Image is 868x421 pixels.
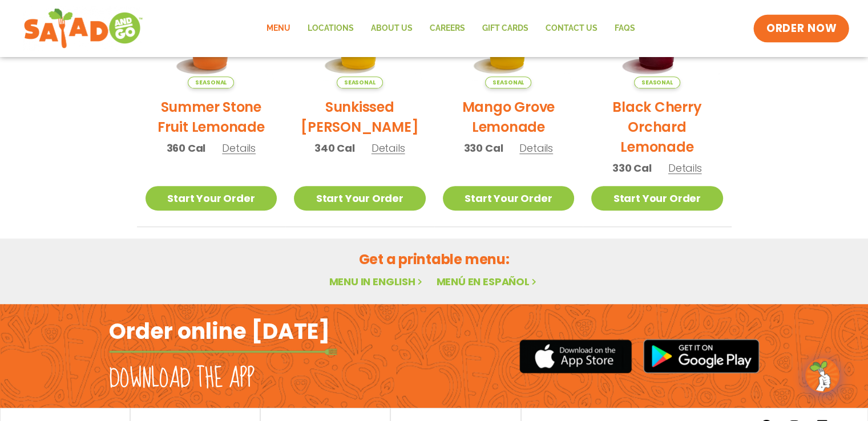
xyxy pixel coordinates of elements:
span: Seasonal [337,76,383,88]
span: Details [668,161,702,175]
a: Locations [299,15,362,42]
a: Start Your Order [294,186,426,211]
span: 360 Cal [167,140,206,156]
h2: Sunkissed [PERSON_NAME] [294,97,426,137]
h2: Download the app [109,363,255,395]
h2: Order online [DATE] [109,317,330,345]
span: 330 Cal [612,160,652,176]
span: 340 Cal [314,140,355,156]
span: Seasonal [485,76,531,88]
a: ORDER NOW [753,15,849,42]
span: Details [222,141,256,155]
h2: Get a printable menu: [137,249,732,269]
h2: Summer Stone Fruit Lemonade [146,97,277,137]
a: About Us [362,15,421,42]
a: GIFT CARDS [474,15,537,42]
img: fork [109,349,337,355]
span: Details [372,141,405,155]
a: Start Your Order [443,186,575,211]
a: Menu in English [329,274,425,289]
a: Careers [421,15,474,42]
h2: Black Cherry Orchard Lemonade [591,97,723,157]
span: Details [519,141,553,155]
span: ORDER NOW [766,21,837,36]
span: Seasonal [188,76,234,88]
a: Start Your Order [146,186,277,211]
span: Seasonal [634,76,680,88]
a: FAQs [606,15,644,42]
a: Menú en español [436,274,539,289]
img: google_play [643,339,760,373]
img: new-SAG-logo-768×292 [23,6,144,51]
img: appstore [519,338,632,375]
nav: Menu [258,15,644,42]
a: Menu [258,15,299,42]
img: wpChatIcon [806,359,838,391]
a: Start Your Order [591,186,723,211]
a: Contact Us [537,15,606,42]
h2: Mango Grove Lemonade [443,97,575,137]
span: 330 Cal [464,140,503,156]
